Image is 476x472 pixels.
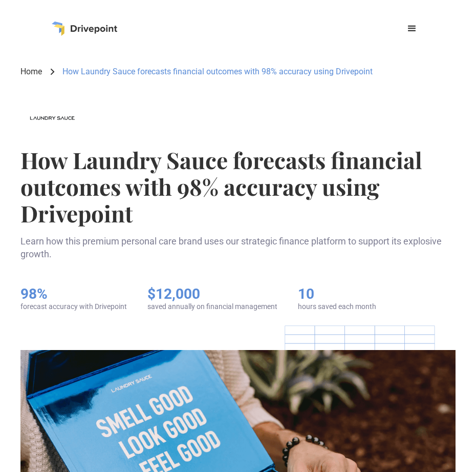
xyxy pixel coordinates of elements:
div: forecast accuracy with Drivepoint [20,302,127,311]
a: home [52,22,117,36]
h5: 10 [298,285,376,303]
p: Learn how this premium personal care brand uses our strategic finance platform to support its exp... [20,235,456,260]
div: How Laundry Sauce forecasts financial outcomes with 98% accuracy using Drivepoint [62,66,373,77]
h1: How Laundry Sauce forecasts financial outcomes with 98% accuracy using Drivepoint [20,147,456,227]
h5: $12,000 [147,285,277,303]
div: saved annually on financial management [147,302,277,311]
div: menu [400,16,424,41]
a: Home [20,66,42,77]
h5: 98% [20,285,127,303]
div: hours saved each month [298,302,376,311]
